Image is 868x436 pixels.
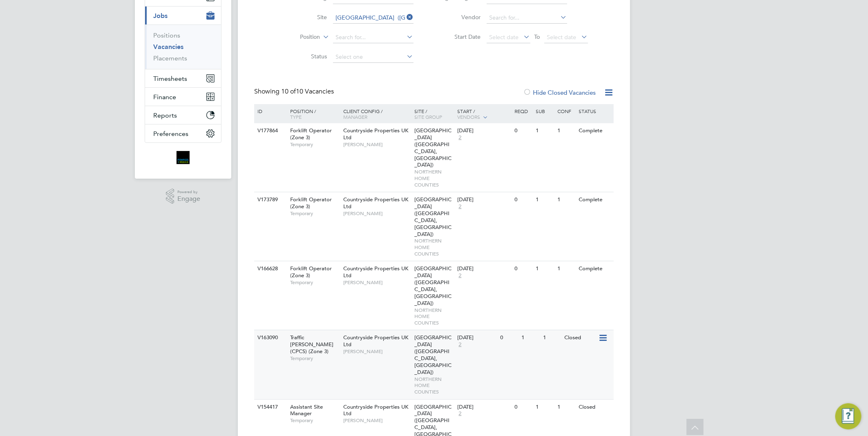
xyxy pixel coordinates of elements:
span: Site Group [415,113,443,120]
span: NORTHERN HOME COUNTIES [415,238,454,257]
label: Site [280,13,327,21]
div: Closed [563,330,598,345]
label: Vendor [434,13,481,21]
div: 0 [512,261,534,276]
span: [GEOGRAPHIC_DATA] ([GEOGRAPHIC_DATA], [GEOGRAPHIC_DATA]) [415,127,452,168]
div: Complete [577,261,613,276]
span: Select date [547,33,577,41]
span: 2 [457,410,463,417]
div: Client Config / [341,104,413,124]
div: 0 [512,400,534,415]
div: [DATE] [457,334,496,341]
div: Sub [534,104,555,118]
div: Status [577,104,613,118]
span: [PERSON_NAME] [343,141,411,148]
div: Start / [455,104,512,125]
div: V173789 [255,192,284,207]
div: 0 [512,192,534,207]
button: Reports [145,106,221,124]
span: Countryside Properties UK Ltd [343,127,408,141]
span: Vendors [457,113,480,120]
span: Powered by [177,189,200,196]
span: Temporary [290,210,339,217]
span: To [532,31,543,42]
div: [DATE] [457,127,510,134]
input: Search for... [333,12,414,24]
label: Status [280,53,327,60]
span: [GEOGRAPHIC_DATA] ([GEOGRAPHIC_DATA], [GEOGRAPHIC_DATA]) [415,265,452,306]
div: Position / [284,104,341,124]
input: Select one [333,51,414,63]
label: Hide Closed Vacancies [523,89,596,96]
div: 1 [520,330,541,345]
span: NORTHERN HOME COUNTIES [415,307,454,326]
span: Countryside Properties UK Ltd [343,403,408,417]
div: V166628 [255,261,284,276]
span: 10 Vacancies [281,87,334,96]
div: V154417 [255,400,284,415]
div: 1 [555,123,577,138]
span: 2 [457,272,463,279]
span: [PERSON_NAME] [343,417,411,424]
input: Search for... [487,12,567,24]
span: Select date [490,33,519,41]
div: ID [255,104,284,118]
span: [GEOGRAPHIC_DATA] ([GEOGRAPHIC_DATA], [GEOGRAPHIC_DATA]) [415,334,452,375]
span: NORTHERN HOME COUNTIES [415,169,454,188]
a: Placements [153,54,187,62]
button: Finance [145,88,221,106]
span: Temporary [290,141,339,148]
div: [DATE] [457,404,510,411]
div: 1 [555,192,577,207]
span: Forklift Operator (Zone 3) [290,127,332,141]
label: Position [273,33,320,41]
input: Search for... [333,32,414,43]
img: bromak-logo-retina.png [177,151,190,164]
span: NORTHERN HOME COUNTIES [415,376,454,395]
span: Finance [153,93,176,101]
div: 0 [512,123,534,138]
div: Conf [555,104,577,118]
div: Reqd [512,104,534,118]
span: Assistant Site Manager [290,403,323,417]
div: 1 [555,400,577,415]
div: 1 [534,192,555,207]
span: Countryside Properties UK Ltd [343,265,408,279]
button: Jobs [145,7,221,24]
span: Temporary [290,355,339,362]
a: Powered byEngage [166,189,201,204]
span: Reports [153,111,177,119]
div: Showing [254,87,336,96]
span: Temporary [290,279,339,286]
span: 2 [457,203,463,210]
button: Preferences [145,125,221,142]
div: Complete [577,192,613,207]
span: Timesheets [153,75,187,82]
div: [DATE] [457,265,510,272]
span: 2 [457,134,463,141]
div: 1 [555,261,577,276]
span: Forklift Operator (Zone 3) [290,265,332,279]
span: Jobs [153,12,168,20]
label: Start Date [434,33,481,40]
div: 1 [534,400,555,415]
button: Engage Resource Center [835,403,861,429]
span: 2 [457,341,463,348]
span: Countryside Properties UK Ltd [343,334,408,348]
span: Countryside Properties UK Ltd [343,196,408,210]
span: [PERSON_NAME] [343,210,411,217]
span: Preferences [153,130,188,138]
div: V177864 [255,123,284,138]
span: [PERSON_NAME] [343,279,411,286]
div: 1 [534,123,555,138]
span: Temporary [290,417,339,424]
div: Jobs [145,24,221,69]
a: Positions [153,31,180,39]
span: Manager [343,113,367,120]
span: [GEOGRAPHIC_DATA] ([GEOGRAPHIC_DATA], [GEOGRAPHIC_DATA]) [415,196,452,237]
button: Timesheets [145,69,221,87]
a: Go to home page [145,151,221,164]
div: [DATE] [457,196,510,203]
div: Site / [413,104,456,124]
span: 10 of [281,87,296,96]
